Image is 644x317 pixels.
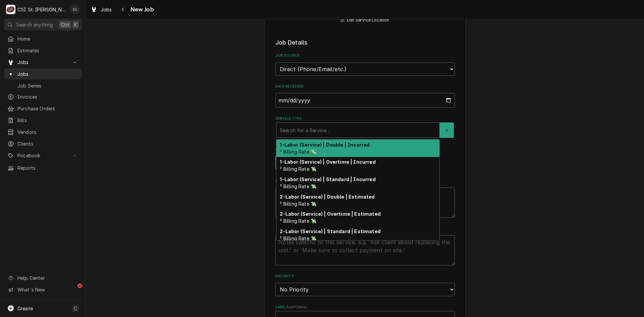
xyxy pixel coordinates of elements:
[280,194,375,200] strong: 2-Labor (Service) | Double | Estimated
[17,82,78,89] span: Job Series
[280,235,316,241] span: ² Billing Rate 💸
[275,226,455,265] div: Technician Instructions
[275,53,455,75] div: Job Source
[4,33,82,44] a: Home
[4,284,82,295] a: Go to What's New
[275,116,455,121] label: Service Type
[275,93,455,108] input: yyyy-mm-dd
[4,150,82,161] a: Go to Pricebook
[440,122,454,138] button: Create New Service
[17,93,78,100] span: Invoices
[74,305,77,312] span: C
[70,5,80,14] div: David Lindsey's Avatar
[275,146,455,152] label: Job Type
[17,35,78,42] span: Home
[275,146,455,170] div: Job Type
[275,226,455,231] label: Technician Instructions
[128,5,154,14] span: New Job
[340,16,390,24] button: Edit Service Location
[275,305,455,310] label: Labels
[17,47,78,54] span: Estimates
[280,228,380,234] strong: 2-Labor (Service) | Standard | Estimated
[17,152,68,159] span: Pricebook
[4,115,82,126] a: Bills
[280,176,375,182] strong: 1-Labor (Service) | Standard | Incurred
[17,128,78,136] span: Vendors
[4,138,82,149] a: Clients
[70,5,80,14] div: DL
[101,6,112,13] span: Jobs
[17,59,68,66] span: Jobs
[280,142,370,148] strong: 1-Labor (Service) | Double | Incurred
[275,178,455,218] div: Reason For Call
[4,103,82,114] a: Purchase Orders
[280,159,375,165] strong: 1-Labor (Service) | Overtime | Incurred
[4,272,82,283] a: Go to Help Center
[88,4,115,15] a: Jobs
[17,117,78,124] span: Bills
[4,19,82,31] button: Search anythingCtrlK
[4,80,82,91] a: Job Series
[17,105,78,112] span: Purchase Orders
[280,201,316,207] span: ² Billing Rate 💸
[275,53,455,58] label: Job Source
[280,218,316,224] span: ² Billing Rate 💸
[17,306,33,311] span: Create
[17,286,77,293] span: What's New
[289,305,308,309] span: ( optional )
[4,68,82,80] a: Jobs
[17,6,67,13] div: CSI St. [PERSON_NAME]
[275,274,455,296] div: Priority
[275,84,455,108] div: Date Received
[275,116,455,138] div: Service Type
[6,5,15,14] div: CSI St. Louis's Avatar
[275,178,455,184] label: Reason For Call
[61,21,69,28] span: Ctrl
[275,274,455,279] label: Priority
[275,84,455,89] label: Date Received
[4,162,82,173] a: Reports
[280,211,380,217] strong: 2-Labor (Service) | Overtime | Estimated
[17,140,78,147] span: Clients
[118,4,128,15] button: Navigate back
[275,38,455,47] legend: Job Details
[4,126,82,138] a: Vendors
[4,91,82,102] a: Invoices
[17,164,78,171] span: Reports
[6,5,15,14] div: C
[445,128,449,133] svg: Create New Service
[4,45,82,56] a: Estimates
[280,183,316,189] span: ² Billing Rate 💸
[4,57,82,68] a: Go to Jobs
[17,70,78,77] span: Jobs
[16,21,53,28] span: Search anything
[17,274,77,281] span: Help Center
[280,166,316,172] span: ² Billing Rate 💸
[74,21,77,28] span: K
[280,149,316,155] span: ² Billing Rate 💸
